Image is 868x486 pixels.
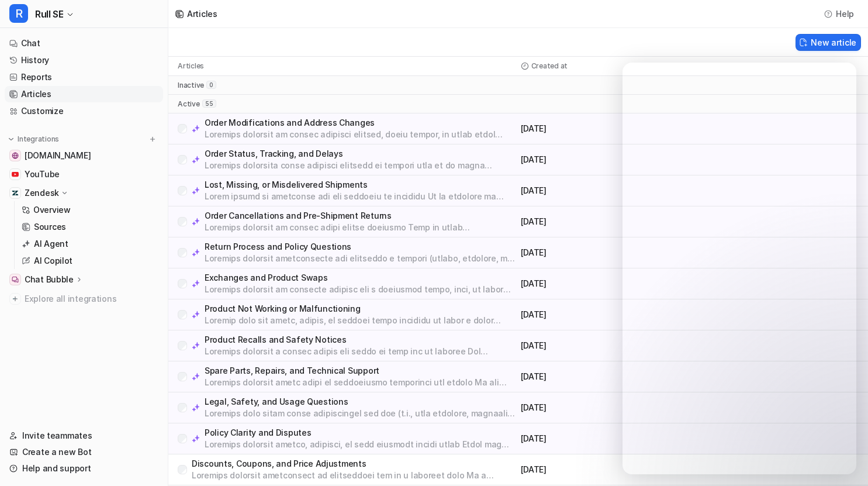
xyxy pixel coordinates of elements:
[192,458,516,470] p: Discounts, Coupons, and Price Adjustments
[205,179,516,191] p: Lost, Missing, or Misdelivered Shipments
[205,396,516,408] p: Legal, Safety, and Usage Questions
[34,255,72,267] p: AI Copilot
[202,99,216,108] span: 55
[521,309,687,320] p: [DATE]
[205,253,516,264] p: Loremips dolorsit ametconsecte adi elitseddo e tempori (utlabo, etdolore, ma ali en adminim veni)...
[25,274,74,285] p: Chat Bubble
[206,81,216,89] span: 0
[148,135,157,143] img: menu_add.svg
[33,204,71,216] p: Overview
[12,152,19,159] img: www.rull.se
[205,365,516,377] p: Spare Parts, Repairs, and Technical Support
[521,247,687,258] p: [DATE]
[25,187,59,199] p: Zendesk
[25,289,158,308] span: Explore all integrations
[623,63,856,474] iframe: Intercom live chat
[5,147,163,164] a: www.rull.se[DOMAIN_NAME]
[205,241,516,253] p: Return Process and Policy Questions
[17,253,163,269] a: AI Copilot
[205,191,516,202] p: Lorem ipsumd si ametconse adi eli seddoeiu te incididu Ut la etdolore ma aliquaen adm veniamqui n...
[12,276,19,283] img: Chat Bubble
[531,61,568,71] p: Created at
[521,185,687,197] p: [DATE]
[25,150,91,161] span: [DOMAIN_NAME]
[205,377,516,388] p: Loremips dolorsit ametc adipi el seddoeiusmo temporinci utl etdolo Ma ali enim adminimv quisnos e...
[9,4,28,23] span: R
[5,291,163,307] a: Explore all integrations
[9,293,21,305] img: explore all integrations
[178,99,200,109] p: active
[205,117,516,129] p: Order Modifications and Address Changes
[205,427,516,439] p: Policy Clarity and Disputes
[5,52,163,68] a: History
[7,135,15,143] img: expand menu
[205,408,516,419] p: Loremips dolo sitam conse adipiscingel sed doe (t.i., utla etdolore, magnaaliq, eni admini, venia...
[205,439,516,450] p: Loremips dolorsit ametco, adipisci, el sedd eiusmodt incidi utlab Etdol mag aliqua enimad min ven...
[5,103,163,119] a: Customize
[5,69,163,85] a: Reports
[25,168,60,180] span: YouTube
[205,315,516,326] p: Loremip dolo sit ametc, adipis, el seddoei tempo incididu ut labor e dolor magnaa en adm Ven qui ...
[821,5,859,22] button: Help
[205,222,516,233] p: Loremips dolorsit am consec adipi elitse doeiusmo Temp in utlab etdoloremagn al enimadmin veniam ...
[205,129,516,140] p: Loremips dolorsit am consec adipisci elitsed, doeiu tempor, in utlab etdol magna aliquaeni Ad min...
[521,278,687,289] p: [DATE]
[796,34,861,51] button: New article
[5,460,163,477] a: Help and support
[205,303,516,315] p: Product Not Working or Malfunctioning
[205,334,516,346] p: Product Recalls and Safety Notices
[5,35,163,51] a: Chat
[178,61,204,71] p: Articles
[205,160,516,171] p: Loremips dolorsita conse adipisci elitsedd ei tempori utla et do magna Aliquaenimadm ven quisnost...
[34,221,66,233] p: Sources
[521,371,687,382] p: [DATE]
[12,171,19,178] img: YouTube
[34,238,68,250] p: AI Agent
[521,216,687,228] p: [DATE]
[17,236,163,252] a: AI Agent
[17,202,163,218] a: Overview
[5,166,163,182] a: YouTubeYouTube
[12,189,19,197] img: Zendesk
[521,340,687,351] p: [DATE]
[17,219,163,235] a: Sources
[205,272,516,284] p: Exchanges and Product Swaps
[521,464,687,475] p: [DATE]
[521,433,687,444] p: [DATE]
[5,428,163,444] a: Invite teammates
[178,81,204,90] p: inactive
[521,123,687,135] p: [DATE]
[521,402,687,413] p: [DATE]
[5,444,163,460] a: Create a new Bot
[521,154,687,166] p: [DATE]
[35,6,63,22] span: Rull SE
[192,470,516,481] p: Loremips dolorsit ametconsect ad elitseddoei tem in u laboreet dolo Ma a enimadmi veni qui nos ex...
[205,346,516,357] p: Loremips dolorsit a consec adipis eli seddo ei temp inc ut laboree Dol magnaaliquae ad Minimv Qui...
[205,210,516,222] p: Order Cancellations and Pre-Shipment Returns
[205,284,516,295] p: Loremips dolorsit am consecte adipisc eli s doeiusmod tempo, inci, ut labor Etd magn aliq en admi...
[18,135,59,144] p: Integrations
[5,133,63,145] button: Integrations
[5,86,163,102] a: Articles
[187,8,217,20] div: Articles
[205,148,516,160] p: Order Status, Tracking, and Delays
